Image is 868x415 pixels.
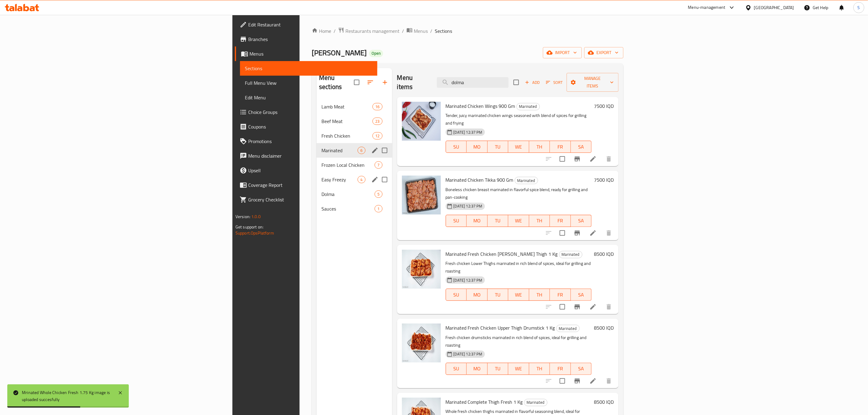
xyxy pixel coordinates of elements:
a: Menu disclaimer [235,149,377,163]
span: Manage items [571,75,614,90]
a: Grocery Checklist [235,192,377,207]
div: items [375,190,382,198]
span: Version: [235,213,250,221]
div: Fresh Chicken [321,132,372,139]
span: Promotions [248,138,372,145]
button: MO [467,363,488,375]
li: / [402,27,404,35]
span: Beef Meat [321,118,372,125]
button: WE [508,141,529,153]
span: Marinated [557,325,579,332]
span: [DATE] 12:37 PM [451,351,485,357]
span: Lamb Meat [321,103,372,110]
button: WE [508,363,529,375]
button: Branch-specific-item [570,374,585,388]
span: Marinated [321,147,358,154]
a: Edit Menu [240,90,377,105]
a: Menus [235,46,377,61]
span: TU [490,216,506,225]
span: Add item [523,78,542,87]
span: TH [532,142,548,151]
div: Marinated [556,325,580,332]
span: Edit Restaurant [248,21,372,28]
h6: 7500 IQD [594,176,614,184]
button: import [543,47,582,58]
button: TH [529,289,550,301]
span: WE [511,216,527,225]
span: Select to update [556,153,569,165]
button: edit [370,146,379,155]
img: Marinated Fresh Chicken Lowe Thigh 1 Kg [402,250,441,289]
span: SA [573,216,589,225]
div: Beef Meat23 [317,114,392,129]
span: Sort [546,79,563,86]
div: Sauces1 [317,201,392,216]
span: FR [552,364,568,373]
div: Marinated [516,103,540,110]
a: Menus [407,27,428,35]
button: TH [529,215,550,227]
div: Menu-management [688,4,726,11]
div: items [375,205,382,212]
span: Select to update [556,300,569,313]
span: Coupons [248,123,372,130]
p: Tender, juicy marinated chicken wings seasoned with blend of spices for grilling and frying [446,112,592,127]
div: Mrinated Whole Chicken Fresh 1.75 Kg image is uploaded succesfully [22,389,112,403]
li: / [430,27,432,35]
button: Sort [544,78,564,87]
img: Marinated Chicken Tikka 900 Gm [402,176,441,214]
span: WE [511,290,527,299]
span: SU [448,216,464,225]
button: SA [571,289,592,301]
button: TH [529,141,550,153]
span: SA [573,290,589,299]
a: Choice Groups [235,105,377,119]
span: Marinated [559,251,582,258]
button: TU [488,141,509,153]
span: S [858,4,860,11]
button: WE [508,289,529,301]
span: export [589,49,619,57]
a: Support.OpsPlatform [235,229,274,237]
span: [DATE] 12:37 PM [451,277,485,283]
button: TU [488,215,509,227]
span: TU [490,142,506,151]
span: Marinated Chicken Wings 900 Gm [446,101,515,111]
button: Branch-specific-item [570,152,585,166]
span: Marinated [515,177,538,184]
span: Menus [249,50,372,57]
span: Menus [414,27,428,35]
p: Fresh chicken drumsticks marinated in rich blend of spices, ideal for grilling and roasting [446,334,592,349]
span: SU [448,364,464,373]
a: Edit menu item [589,377,597,385]
h6: 8500 IQD [594,324,614,332]
span: Marinated [517,103,540,110]
h2: Menu items [397,73,430,91]
div: Marinated [559,251,582,258]
button: Manage items [567,73,619,92]
nav: Menu sections [317,97,392,218]
span: Select section [510,76,523,89]
span: Sections [435,27,452,35]
span: MO [469,142,485,151]
span: Full Menu View [245,79,372,87]
span: SA [573,142,589,151]
span: Sections [245,65,372,72]
span: Edit Menu [245,94,372,101]
span: Choice Groups [248,108,372,116]
a: Branches [235,32,377,46]
div: Fresh Chicken12 [317,129,392,143]
span: MO [469,290,485,299]
button: delete [602,300,616,314]
button: Add [523,78,542,87]
button: delete [602,152,616,166]
span: Marinated Chicken Tikka 900 Gm [446,175,513,184]
a: Edit menu item [589,303,597,310]
button: SA [571,215,592,227]
button: delete [602,226,616,240]
button: Branch-specific-item [570,226,585,240]
span: MO [469,364,485,373]
div: items [372,118,382,125]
